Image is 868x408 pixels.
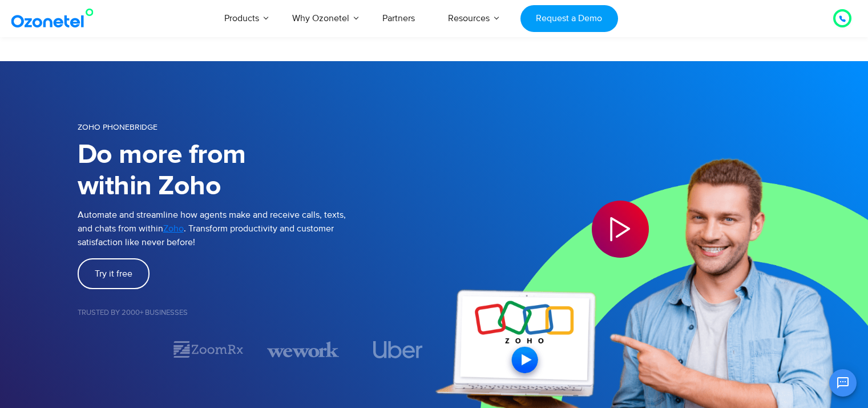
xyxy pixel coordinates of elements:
[78,258,150,289] a: Try it free
[78,208,434,249] p: Automate and streamline how agents make and receive calls, texts, and chats from within . Transfo...
[95,269,132,278] span: Try it free
[78,339,434,359] div: Image Carousel
[163,222,184,235] a: Zoho
[267,339,339,359] img: wework
[163,223,184,234] span: Zoho
[592,201,649,258] div: Play Video
[362,341,434,358] div: 4 / 7
[172,339,244,359] img: zoomrx
[520,5,618,32] a: Request a Demo
[78,343,150,357] div: 1 / 7
[267,339,339,359] div: 3 / 7
[78,309,434,317] h5: Trusted by 2000+ Businesses
[78,139,434,202] h1: Do more from within Zoho
[373,341,423,358] img: uber
[172,339,244,359] div: 2 / 7
[78,122,158,132] span: Zoho Phonebridge
[829,369,857,397] button: Open chat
